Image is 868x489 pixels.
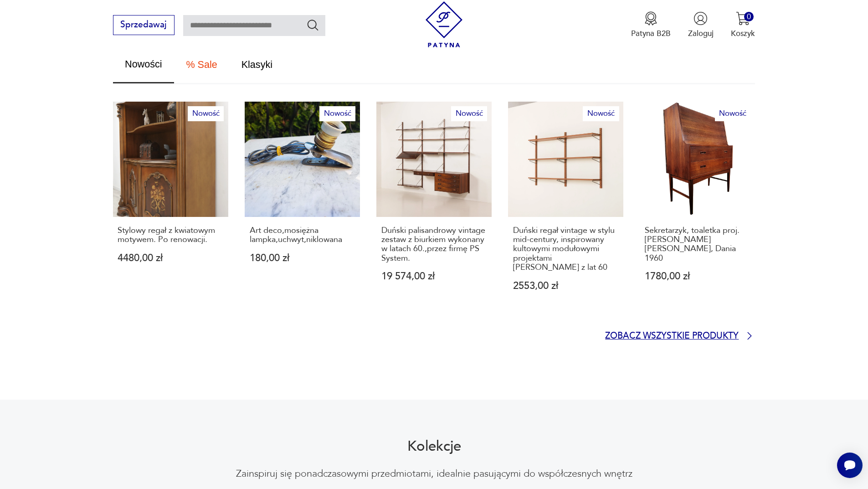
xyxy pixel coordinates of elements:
[241,60,272,70] span: Klasyki
[407,440,461,453] h2: Kolekcje
[376,102,492,312] a: NowośćDuński palisandrowy vintage zestaw z biurkiem wykonany w latach 60.,przez firmę PS System.D...
[508,102,623,312] a: NowośćDuński regał vintage w stylu mid-century, inspirowany kultowymi modułowymi projektami Poula...
[125,59,162,69] span: Nowości
[640,102,755,312] a: NowośćSekretarzyk, toaletka proj. Arne Wahl Iversen, Dania 1960Sekretarzyk, toaletka proj. [PERSO...
[631,28,671,39] p: Patyna B2B
[186,60,217,70] span: % Sale
[731,28,755,39] p: Koszyk
[381,226,487,263] p: Duński palisandrowy vintage zestaw z biurkiem wykonany w latach 60.,przez firmę PS System.
[645,272,750,281] p: 1780,00 zł
[250,226,355,245] p: Art deco,mosiężna lampka,uchwyt,niklowana
[513,281,619,291] p: 2553,00 zł
[688,28,714,39] p: Zaloguj
[631,11,671,39] button: Patyna B2B
[744,12,754,21] div: 0
[605,330,755,341] a: Zobacz wszystkie produkty
[837,453,863,478] iframe: Smartsupp widget button
[645,226,750,263] p: Sekretarzyk, toaletka proj. [PERSON_NAME] [PERSON_NAME], Dania 1960
[513,226,619,273] p: Duński regał vintage w stylu mid-century, inspirowany kultowymi modułowymi projektami [PERSON_NAM...
[688,11,714,39] button: Zaloguj
[644,11,658,26] img: Ikona medalu
[250,253,355,263] p: 180,00 zł
[605,333,739,340] p: Zobacz wszystkie produkty
[118,253,223,263] p: 4480,00 zł
[306,18,319,31] button: Szukaj
[113,15,175,35] button: Sprzedawaj
[736,11,750,26] img: Ikona koszyka
[245,102,360,312] a: NowośćArt deco,mosiężna lampka,uchwyt,niklowanaArt deco,mosiężna lampka,uchwyt,niklowana180,00 zł
[113,22,175,29] a: Sprzedawaj
[236,467,632,480] p: Zainspiruj się ponadczasowymi przedmiotami, idealnie pasującymi do współczesnych wnętrz
[631,11,671,39] a: Ikona medaluPatyna B2B
[113,102,228,312] a: NowośćStylowy regał z kwiatowym motywem. Po renowacji.Stylowy regał z kwiatowym motywem. Po renow...
[731,11,755,39] button: 0Koszyk
[421,1,467,47] img: Patyna - sklep z meblami i dekoracjami vintage
[381,272,487,281] p: 19 574,00 zł
[693,11,708,26] img: Ikonka użytkownika
[118,226,223,245] p: Stylowy regał z kwiatowym motywem. Po renowacji.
